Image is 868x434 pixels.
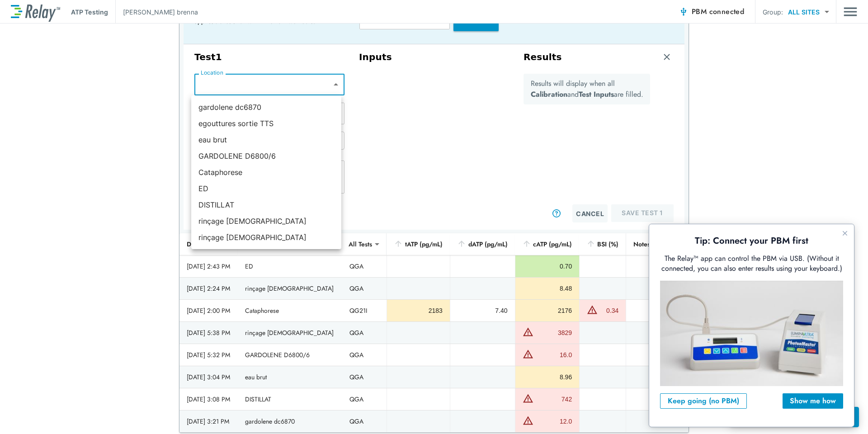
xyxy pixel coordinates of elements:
[191,213,341,229] li: rinçage [DEMOGRAPHIC_DATA]
[191,197,341,213] li: DISTILLAT
[191,148,341,164] li: GARDOLENE D6800/6
[191,99,341,115] li: gardolene dc6870
[191,180,341,197] li: ED
[191,115,341,132] li: egouttures sortie TTS
[191,229,341,245] li: rinçage [DEMOGRAPHIC_DATA]
[649,224,854,427] iframe: tooltip
[191,164,341,180] li: Cataphorese
[191,132,341,148] li: eau brut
